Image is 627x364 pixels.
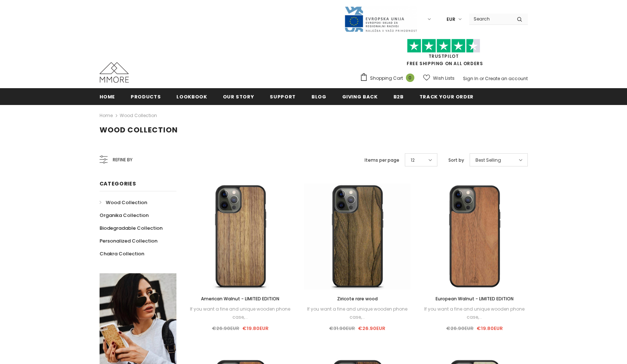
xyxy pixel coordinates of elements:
[423,72,455,85] a: Wish Lists
[100,212,149,219] span: Organika Collection
[270,88,296,105] a: support
[485,75,528,82] a: Create an account
[100,250,144,257] span: Chakra Collection
[360,42,528,67] span: FREE SHIPPING ON ALL ORDERS
[100,62,129,83] img: MMORE Cases
[100,209,149,222] a: Organika Collection
[100,196,147,209] a: Wood Collection
[342,93,378,100] span: Giving back
[187,305,294,321] div: If you want a fine and unique wooden phone case,...
[421,295,527,303] a: European Walnut - LIMITED EDITION
[100,222,163,234] a: Biodegradable Collection
[411,157,415,164] span: 12
[223,93,254,100] span: Our Story
[100,111,113,120] a: Home
[100,125,178,135] span: Wood Collection
[344,6,417,33] img: Javni Razpis
[187,295,294,303] a: American Walnut - LIMITED EDITION
[358,325,385,332] span: €26.90EUR
[329,325,355,332] span: €31.90EUR
[120,112,157,119] a: Wood Collection
[100,225,163,232] span: Biodegradable Collection
[463,75,478,82] a: Sign In
[433,75,455,82] span: Wish Lists
[100,93,115,100] span: Home
[270,93,296,100] span: support
[176,93,207,100] span: Lookbook
[342,88,378,105] a: Giving back
[304,305,410,321] div: If you want a fine and unique wooden phone case,...
[176,88,207,105] a: Lookbook
[242,325,269,332] span: €19.80EUR
[106,199,147,206] span: Wood Collection
[100,180,136,187] span: Categories
[421,305,527,321] div: If you want a fine and unique wooden phone case,...
[448,157,464,164] label: Sort by
[469,14,511,24] input: Search Site
[311,93,326,100] span: Blog
[100,234,157,247] a: Personalized Collection
[131,93,161,100] span: Products
[311,88,326,105] a: Blog
[113,156,133,164] span: Refine by
[223,88,254,105] a: Our Story
[419,88,474,105] a: Track your order
[304,295,410,303] a: Ziricote rare wood
[477,325,503,332] span: €19.80EUR
[337,296,378,302] span: Ziricote rare wood
[100,88,115,105] a: Home
[446,325,474,332] span: €26.90EUR
[475,157,501,164] span: Best Selling
[100,247,144,260] a: Chakra Collection
[212,325,239,332] span: €26.90EUR
[406,74,414,82] span: 0
[370,75,403,82] span: Shopping Cart
[365,157,399,164] label: Items per page
[479,75,484,82] span: or
[407,39,480,53] img: Trust Pilot Stars
[100,237,157,244] span: Personalized Collection
[447,16,455,23] span: EUR
[344,16,417,22] a: Javni Razpis
[360,73,418,84] a: Shopping Cart 0
[131,88,161,105] a: Products
[393,93,404,100] span: B2B
[419,93,474,100] span: Track your order
[201,296,279,302] span: American Walnut - LIMITED EDITION
[429,53,459,59] a: Trustpilot
[436,296,514,302] span: European Walnut - LIMITED EDITION
[393,88,404,105] a: B2B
